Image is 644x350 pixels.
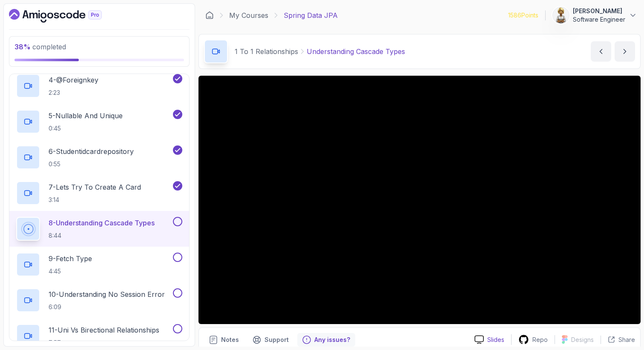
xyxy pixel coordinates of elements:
[49,303,165,311] p: 6:09
[49,218,155,228] p: 8 - Understanding Cascade Types
[14,43,66,51] span: completed
[49,182,141,192] p: 7 - Lets Try To Create A Card
[16,324,182,348] button: 11-Uni Vs Birectional Relationships7:57
[297,333,355,347] button: Feedback button
[49,325,159,335] p: 11 - Uni Vs Birectional Relationships
[264,336,289,344] p: Support
[16,181,182,205] button: 7-Lets Try To Create A Card3:14
[573,7,625,15] p: [PERSON_NAME]
[49,267,92,276] p: 4:45
[601,336,635,344] button: Share
[618,336,635,344] p: Share
[49,124,123,133] p: 0:45
[487,336,504,344] p: Slides
[14,43,31,51] span: 38 %
[314,336,350,344] p: Any issues?
[49,160,134,168] p: 0:55
[49,111,123,121] p: 5 - Nullable And Unique
[16,145,182,169] button: 6-Studentidcardrepository0:55
[512,334,555,345] a: Repo
[9,9,121,23] a: Dashboard
[49,196,141,204] p: 3:14
[49,231,155,240] p: 8:44
[16,253,182,276] button: 9-Fetch Type4:45
[284,10,338,20] p: Spring Data JPA
[468,335,511,344] a: Slides
[49,146,134,157] p: 6 - Studentidcardrepository
[16,217,182,241] button: 8-Understanding Cascade Types8:44
[205,11,214,20] a: Dashboard
[235,46,298,57] p: 1 To 1 Relationships
[49,339,159,347] p: 7:57
[591,41,611,62] button: previous content
[198,76,641,324] iframe: 8 - Understanding Cascade Types
[571,336,594,344] p: Designs
[204,333,244,347] button: notes button
[532,336,548,344] p: Repo
[16,74,182,98] button: 4-@Foreignkey2:23
[553,7,569,23] img: user profile image
[49,253,92,264] p: 9 - Fetch Type
[247,333,294,347] button: Support button
[49,88,98,97] p: 2:23
[49,289,165,299] p: 10 - Understanding No Session Error
[615,41,635,62] button: next content
[229,10,268,20] a: My Courses
[307,46,405,57] p: Understanding Cascade Types
[16,288,182,312] button: 10-Understanding No Session Error6:09
[508,11,538,20] p: 1586 Points
[221,336,239,344] p: Notes
[552,7,637,24] button: user profile image[PERSON_NAME]Software Engineer
[16,110,182,134] button: 5-Nullable And Unique0:45
[49,75,98,85] p: 4 - @Foreignkey
[573,15,625,24] p: Software Engineer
